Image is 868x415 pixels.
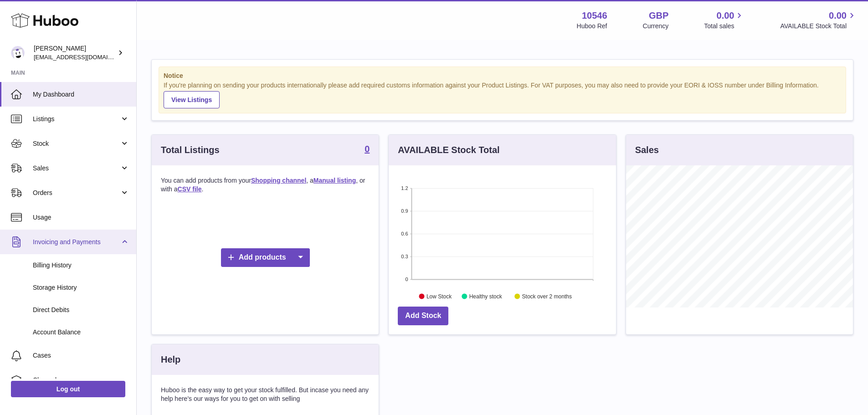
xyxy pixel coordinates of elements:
[717,10,734,22] span: 0.00
[161,354,180,366] h3: Help
[161,144,220,156] h3: Total Listings
[33,261,129,270] span: Billing History
[829,10,847,22] span: 0.00
[33,139,120,148] span: Stock
[401,208,408,214] text: 0.9
[164,72,841,80] strong: Notice
[582,10,607,22] strong: 10546
[469,293,503,299] text: Healthy stock
[426,293,452,299] text: Low Stock
[401,231,408,236] text: 0.6
[365,144,370,154] strong: 0
[643,22,669,31] div: Currency
[33,351,129,360] span: Cases
[406,277,408,282] text: 0
[33,115,120,123] span: Listings
[33,164,120,173] span: Sales
[161,386,370,403] p: Huboo is the easy way to get your stock fulfilled. But incase you need any help here's our ways f...
[313,177,356,184] a: Manual listing
[635,144,659,156] h3: Sales
[33,306,129,314] span: Direct Debits
[365,144,370,155] a: 0
[251,177,306,184] a: Shopping channel
[161,176,370,194] p: You can add products from your , a , or with a .
[401,254,408,259] text: 0.3
[577,22,607,31] div: Huboo Ref
[33,283,129,292] span: Storage History
[11,46,25,60] img: internalAdmin-10546@internal.huboo.com
[398,307,448,325] a: Add Stock
[164,81,841,108] div: If you're planning on sending your products internationally please add required customs informati...
[33,238,120,246] span: Invoicing and Payments
[221,248,310,267] a: Add products
[649,10,668,22] strong: GBP
[704,22,745,31] span: Total sales
[522,293,572,299] text: Stock over 2 months
[33,90,129,99] span: My Dashboard
[780,22,857,31] span: AVAILABLE Stock Total
[34,53,134,61] span: [EMAIL_ADDRESS][DOMAIN_NAME]
[178,185,202,193] a: CSV file
[33,189,120,197] span: Orders
[34,44,116,61] div: [PERSON_NAME]
[780,10,857,31] a: 0.00 AVAILABLE Stock Total
[164,91,220,108] a: View Listings
[401,185,408,191] text: 1.2
[33,376,129,384] span: Channels
[33,328,129,337] span: Account Balance
[704,10,745,31] a: 0.00 Total sales
[33,213,129,222] span: Usage
[11,381,125,397] a: Log out
[398,144,499,156] h3: AVAILABLE Stock Total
